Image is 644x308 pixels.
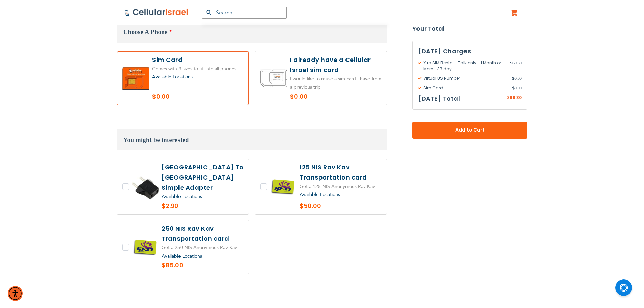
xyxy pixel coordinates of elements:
img: Cellular Israel Logo [124,8,189,17]
span: Xtra SIM Rental - Talk only - 1 Month or More - 33 day [418,60,510,72]
span: You might be interested [123,137,189,143]
span: Sim Card [418,85,512,91]
span: Choose A Phone [123,29,168,35]
span: 0.00 [512,75,522,81]
span: Add to Cart [435,127,505,134]
div: Accessibility Menu [8,286,23,301]
span: 69.30 [510,60,522,72]
button: Add to Cart [412,122,527,139]
a: Available Locations [300,191,340,198]
span: $ [510,60,512,66]
span: $ [512,85,515,91]
a: Available Locations [162,193,202,200]
span: $ [512,75,515,81]
h3: [DATE] Total [418,94,460,104]
strong: Your Total [412,24,527,34]
input: Search [202,7,287,19]
span: $ [507,95,510,101]
span: 0.00 [512,85,522,91]
a: Available Locations [162,253,202,259]
span: 69.30 [510,95,522,100]
h3: [DATE] Charges [418,46,522,56]
a: Available Locations [152,74,193,80]
span: Virtual US Number [418,75,512,81]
